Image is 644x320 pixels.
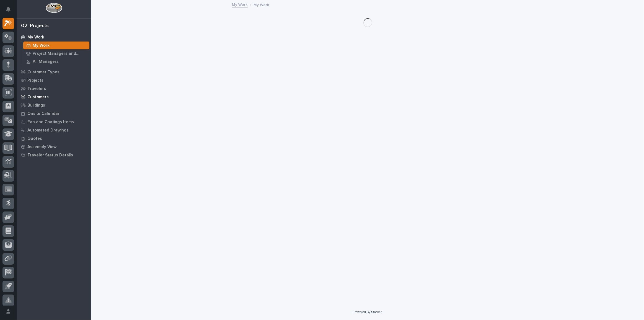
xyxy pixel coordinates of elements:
[21,23,49,29] div: 02. Projects
[17,118,91,126] a: Fab and Coatings Items
[27,70,60,75] p: Customer Types
[17,93,91,101] a: Customers
[27,128,69,133] p: Automated Drawings
[33,59,59,64] p: All Managers
[27,95,49,100] p: Customers
[21,58,91,65] a: All Managers
[27,35,44,40] p: My Work
[27,78,43,83] p: Projects
[17,151,91,159] a: Traveler Status Details
[17,76,91,84] a: Projects
[21,42,91,49] a: My Work
[2,3,14,15] button: Notifications
[17,84,91,93] a: Travelers
[17,33,91,41] a: My Work
[232,1,248,7] a: My Work
[27,136,42,141] p: Quotes
[46,3,62,13] img: Workspace Logo
[27,111,60,116] p: Onsite Calendar
[254,1,269,7] p: My Work
[17,101,91,109] a: Buildings
[354,310,382,314] a: Powered By Stacker
[17,143,91,151] a: Assembly View
[27,120,74,125] p: Fab and Coatings Items
[27,144,56,149] p: Assembly View
[17,68,91,76] a: Customer Types
[17,126,91,134] a: Automated Drawings
[33,51,87,56] p: Project Managers and Engineers
[17,134,91,143] a: Quotes
[33,43,50,48] p: My Work
[17,109,91,118] a: Onsite Calendar
[7,7,14,16] div: Notifications
[21,50,91,57] a: Project Managers and Engineers
[27,153,73,158] p: Traveler Status Details
[27,103,45,108] p: Buildings
[27,86,46,91] p: Travelers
